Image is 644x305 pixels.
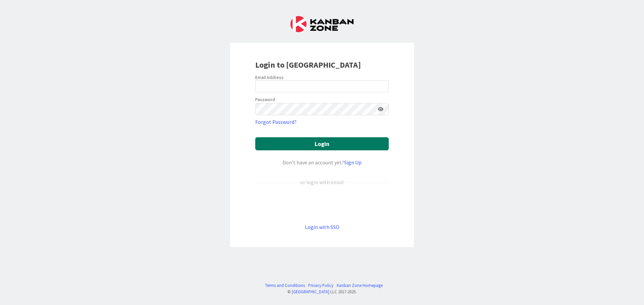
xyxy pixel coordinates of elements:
a: Terms and Conditions [265,282,305,289]
iframe: Sign in with Google Button [252,197,392,212]
a: Login with SSO [305,224,339,230]
div: © LLC 2017- 2025 . [262,289,383,295]
label: Password [255,96,275,103]
a: Forgot Password? [255,118,297,126]
a: Kanban Zone Homepage [337,282,383,289]
a: [GEOGRAPHIC_DATA] [292,289,329,294]
div: or login with email [299,178,345,186]
label: Email Address [255,74,284,80]
a: Privacy Policy [308,282,333,289]
a: Sign Up [344,159,362,166]
button: Login [255,137,389,150]
img: Kanban Zone [290,16,354,32]
div: Don’t have an account yet? [255,158,389,166]
b: Login to [GEOGRAPHIC_DATA] [255,60,361,70]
